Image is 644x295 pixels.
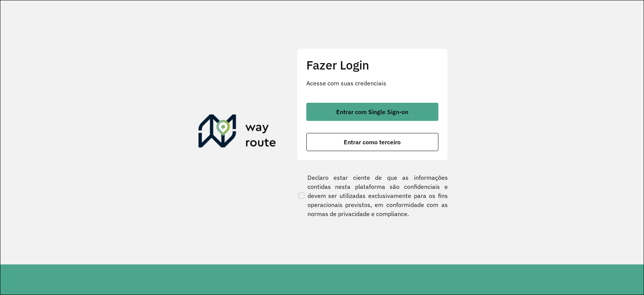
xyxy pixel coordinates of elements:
[198,114,276,151] img: Roteirizador AmbevTech
[306,103,438,121] button: button
[336,109,408,115] span: Entrar com Single Sign-on
[306,58,438,72] h2: Fazer Login
[306,133,438,151] button: button
[344,139,401,145] span: Entrar como terceiro
[306,79,438,88] p: Acesse com suas credenciais
[297,173,448,218] label: Declaro estar ciente de que as informações contidas nesta plataforma são confidenciais e devem se...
